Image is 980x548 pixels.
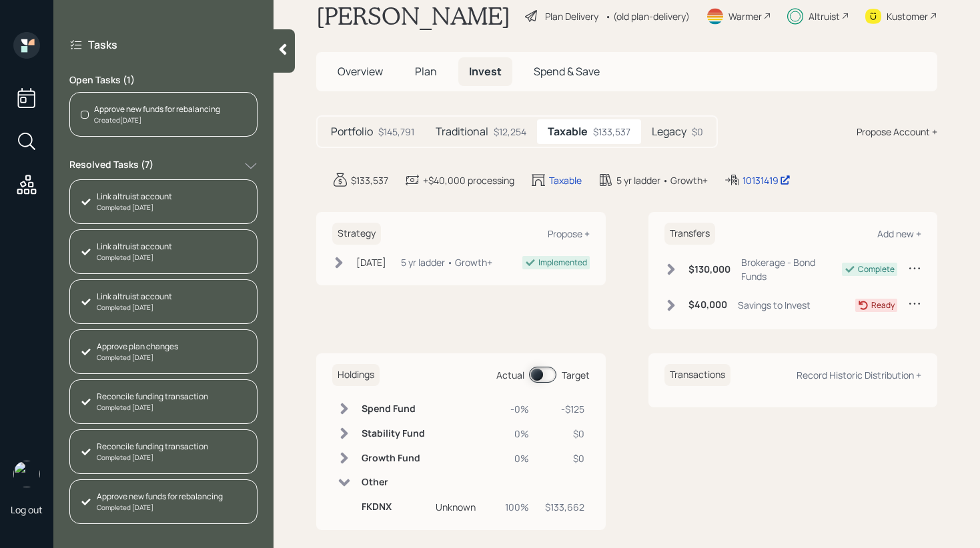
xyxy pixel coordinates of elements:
[545,402,584,416] div: -$125
[505,427,529,441] div: 0%
[423,173,514,187] div: +$40,000 processing
[797,369,921,381] div: Record Historic Distribution +
[692,125,703,139] div: $0
[332,364,380,386] h6: Holdings
[97,191,172,203] div: Link altruist account
[356,255,386,269] div: [DATE]
[728,9,762,23] div: Warmer
[97,341,178,353] div: Approve plan changes
[548,227,590,240] div: Propose +
[741,255,843,283] div: Brokerage - Bond Funds
[362,403,425,415] h6: Spend Fund
[97,403,208,413] div: Completed [DATE]
[664,223,715,245] h6: Transfers
[94,103,220,115] div: Approve new funds for rebalancing
[94,115,220,125] div: Created [DATE]
[809,9,840,23] div: Altruist
[316,1,510,31] h1: [PERSON_NAME]
[331,125,373,138] h5: Portfolio
[605,9,690,23] div: • (old plan-delivery)
[505,402,529,416] div: -0%
[13,461,40,487] img: retirable_logo.png
[538,257,587,269] div: Implemented
[415,64,437,79] span: Plan
[887,9,928,23] div: Kustomer
[534,64,600,79] span: Spend & Save
[616,173,708,187] div: 5 yr ladder • Growth+
[338,64,383,79] span: Overview
[496,368,524,382] div: Actual
[877,227,921,240] div: Add new +
[97,491,223,503] div: Approve new funds for rebalancing
[545,9,598,23] div: Plan Delivery
[97,241,172,253] div: Link altruist account
[545,500,584,514] div: $133,662
[97,253,172,263] div: Completed [DATE]
[97,453,208,463] div: Completed [DATE]
[743,173,791,187] div: 10131419
[97,441,208,453] div: Reconcile funding transaction
[97,391,208,403] div: Reconcile funding transaction
[652,125,686,138] h5: Legacy
[362,477,425,488] h6: Other
[871,299,895,311] div: Ready
[401,255,492,269] div: 5 yr ladder • Growth+
[362,428,425,439] h6: Stability Fund
[593,125,630,139] div: $133,537
[505,500,529,514] div: 100%
[351,173,388,187] div: $133,537
[362,501,425,513] h6: FKDNX
[469,64,502,79] span: Invest
[738,298,811,312] div: Savings to Invest
[436,125,488,138] h5: Traditional
[688,299,727,311] h6: $40,000
[858,263,895,275] div: Complete
[97,353,178,363] div: Completed [DATE]
[664,364,730,386] h6: Transactions
[69,158,153,174] label: Resolved Tasks ( 7 )
[69,73,258,87] label: Open Tasks ( 1 )
[857,125,937,139] div: Propose Account +
[97,503,223,513] div: Completed [DATE]
[378,125,414,139] div: $145,791
[545,427,584,441] div: $0
[688,264,730,275] h6: $130,000
[548,125,588,138] h5: Taxable
[505,451,529,465] div: 0%
[436,500,494,514] div: Unknown
[97,303,172,313] div: Completed [DATE]
[88,37,117,52] label: Tasks
[549,173,582,187] div: Taxable
[97,291,172,303] div: Link altruist account
[97,203,172,213] div: Completed [DATE]
[545,451,584,465] div: $0
[494,125,526,139] div: $12,254
[362,453,425,464] h6: Growth Fund
[11,503,43,516] div: Log out
[562,368,590,382] div: Target
[332,223,381,245] h6: Strategy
